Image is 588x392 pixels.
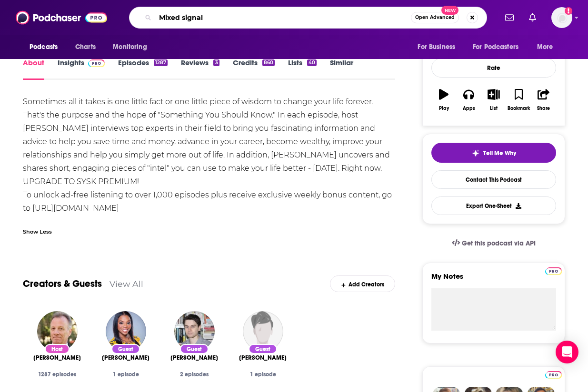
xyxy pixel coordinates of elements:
[170,354,218,362] span: [PERSON_NAME]
[69,38,101,56] a: Charts
[23,58,44,80] a: About
[180,344,209,354] div: Guest
[236,371,289,378] div: 1 episode
[415,15,455,20] span: Open Advanced
[233,58,275,80] a: Credits860
[113,40,147,54] span: Monitoring
[431,143,556,163] button: tell me why sparkleTell Me Why
[102,354,149,362] a: Jasmine Crowe
[111,344,140,354] div: Guest
[106,311,146,352] img: Jasmine Crowe
[75,40,96,54] span: Charts
[444,232,543,255] a: Get this podcast via API
[462,239,536,247] span: Get this podcast via API
[545,266,562,275] a: Pro website
[288,58,317,80] a: Lists40
[565,7,572,15] svg: Add a profile image
[174,311,215,352] img: Rob Brotherton
[106,38,159,56] button: open menu
[545,267,562,275] img: Podchaser Pro
[23,38,70,56] button: open menu
[506,83,531,117] button: Bookmark
[531,83,556,117] button: Share
[58,58,105,80] a: InsightsPodchaser Pro
[467,38,532,56] button: open menu
[99,371,152,378] div: 1 episode
[431,196,556,215] button: Export One-Sheet
[262,59,275,66] div: 860
[330,58,353,80] a: Similar
[213,59,219,66] div: 3
[508,106,530,111] div: Bookmark
[556,341,578,363] div: Open Intercom Messenger
[23,95,395,215] div: Sometimes all it takes is one little fact or one little piece of wisdom to change your life forev...
[33,354,81,362] span: [PERSON_NAME]
[45,344,70,354] div: Host
[243,311,283,352] img: Gordon Rugg
[411,38,467,56] button: open menu
[537,106,550,111] div: Share
[481,83,506,117] button: List
[431,170,556,189] a: Contact This Podcast
[239,354,287,362] a: Gordon Rugg
[551,7,572,28] img: User Profile
[155,10,411,25] input: Search podcasts, credits, & more...
[37,311,78,352] img: Mike Carruthers
[307,59,317,66] div: 40
[537,40,553,54] span: More
[472,149,479,157] img: tell me why sparkle
[483,149,516,157] span: Tell Me Why
[249,344,277,354] div: Guest
[456,83,481,117] button: Apps
[473,40,518,54] span: For Podcasters
[463,106,475,111] div: Apps
[418,40,455,54] span: For Business
[181,58,219,80] a: Reviews3
[102,354,149,362] span: [PERSON_NAME]
[118,58,168,80] a: Episodes1287
[23,278,102,290] a: Creators & Guests
[551,7,572,28] span: Logged in as hannah.bishop
[501,10,518,26] a: Show notifications dropdown
[545,371,562,379] img: Podchaser Pro
[441,6,458,15] span: New
[33,354,81,362] a: Mike Carruthers
[431,58,556,78] div: Rate
[168,371,221,378] div: 2 episodes
[530,38,565,56] button: open menu
[551,7,572,28] button: Show profile menu
[525,10,540,26] a: Show notifications dropdown
[170,354,218,362] a: Rob Brotherton
[431,272,556,288] label: My Notes
[30,40,58,54] span: Podcasts
[154,59,168,66] div: 1287
[110,279,143,289] a: View All
[129,7,487,29] div: Search podcasts, credits, & more...
[411,12,459,23] button: Open AdvancedNew
[490,106,498,111] div: List
[439,106,449,111] div: Play
[239,354,287,362] span: [PERSON_NAME]
[88,59,105,67] img: Podchaser Pro
[30,371,84,378] div: 1287 episodes
[16,9,107,27] img: Podchaser - Follow, Share and Rate Podcasts
[431,83,456,117] button: Play
[545,370,562,379] a: Pro website
[330,275,395,292] div: Add Creators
